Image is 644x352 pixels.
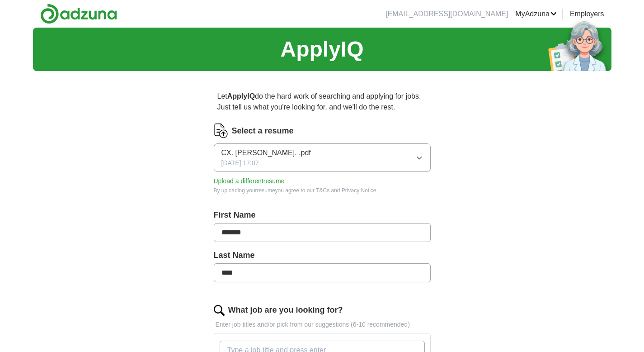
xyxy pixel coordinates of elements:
a: Privacy Notice [342,187,376,194]
button: CX. [PERSON_NAME]. .pdf[DATE] 17:07 [214,143,431,172]
span: [DATE] 17:07 [221,158,259,168]
span: CX. [PERSON_NAME]. .pdf [221,147,311,158]
label: What job are you looking for? [228,304,343,316]
strong: ApplyIQ [227,92,255,100]
label: First Name [214,209,431,221]
a: Employers [570,9,604,19]
img: CV Icon [214,124,228,138]
h1: ApplyIQ [280,33,363,66]
label: Select a resume [232,125,294,137]
label: Last Name [214,249,431,262]
img: search.png [214,305,225,316]
a: MyAdzuna [515,9,557,19]
div: By uploading your resume you agree to our and . [214,186,431,195]
a: T&Cs [316,187,329,194]
li: [EMAIL_ADDRESS][DOMAIN_NAME] [385,9,508,19]
img: Adzuna logo [40,4,117,24]
p: Let do the hard work of searching and applying for jobs. Just tell us what you're looking for, an... [214,87,431,116]
p: Enter job titles and/or pick from our suggestions (6-10 recommended) [214,320,431,329]
button: Upload a differentresume [214,176,285,186]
